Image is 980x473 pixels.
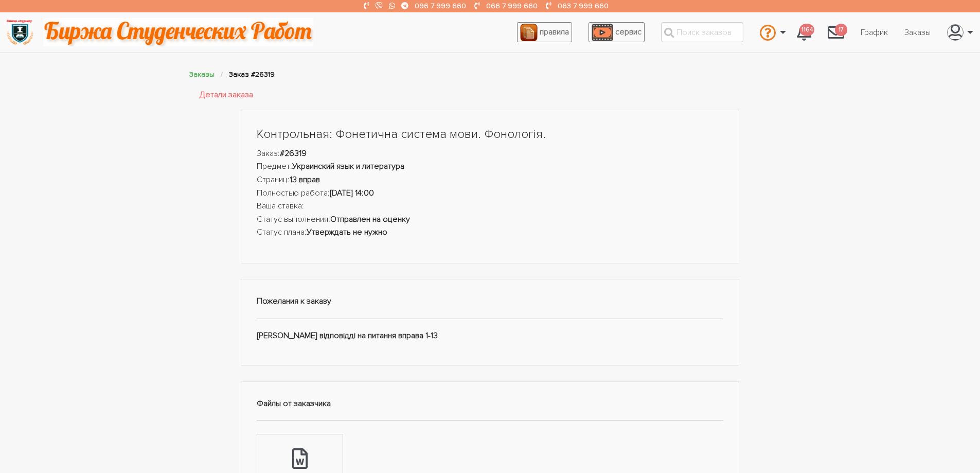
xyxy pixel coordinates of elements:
a: Заказы [896,23,939,42]
a: 096 7 999 660 [415,2,466,10]
strong: #26319 [280,148,307,159]
strong: Пожелания к заказу [257,296,331,306]
img: motto-2ce64da2796df845c65ce8f9480b9c9d679903764b3ca6da4b6de107518df0fe.gif [43,18,313,46]
img: logo-135dea9cf721667cc4ddb0c1795e3ba8b7f362e3d0c04e2cc90b931989920324.png [6,18,34,46]
li: Предмет: [257,160,724,173]
div: [PERSON_NAME] відповідді на питання вправа 1-13 [241,279,740,366]
strong: Отправлен на оценку [330,214,410,224]
strong: 13 вправ [290,174,320,185]
span: 17 [835,24,847,37]
strong: Украинский язык и литература [292,161,404,171]
a: 066 7 999 660 [486,2,538,10]
a: График [852,23,896,42]
strong: Файлы от заказчика [257,398,331,409]
li: Статус выполнения: [257,213,724,226]
span: правила [540,27,569,37]
li: Статус плана: [257,226,724,239]
a: правила [517,22,572,42]
li: Страниц: [257,173,724,187]
a: Детали заказа [200,89,253,102]
a: 063 7 999 660 [558,2,609,10]
span: 1164 [799,24,814,37]
h1: Контрольная: Фонетична система мови. Фонологія. [257,126,724,143]
span: сервис [615,27,642,37]
a: Заказы [189,70,215,79]
a: 1164 [789,19,819,46]
li: Полностью работа: [257,187,724,200]
input: Поиск заказов [661,22,743,42]
img: agreement_icon-feca34a61ba7f3d1581b08bc946b2ec1ccb426f67415f344566775c155b7f62c.png [520,24,538,41]
li: Заказ #26319 [229,68,275,80]
strong: [DATE] 14:00 [330,188,374,198]
li: Ваша ставка: [257,200,724,213]
img: play_icon-49f7f135c9dc9a03216cfdbccbe1e3994649169d890fb554cedf0eac35a01ba8.png [592,24,613,41]
a: сервис [589,22,645,42]
li: Заказ: [257,147,724,161]
a: 17 [819,19,852,46]
strong: Утверждать не нужно [307,227,387,237]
